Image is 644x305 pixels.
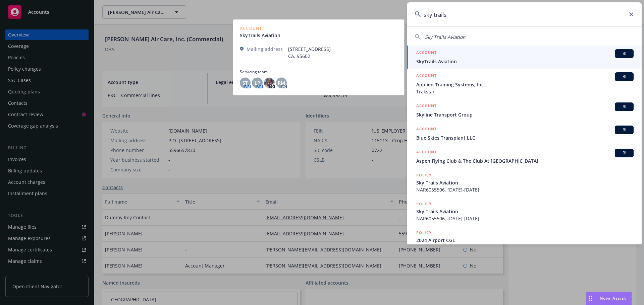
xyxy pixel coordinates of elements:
[618,127,631,133] span: BI
[416,111,634,118] span: Skyline Transport Group
[416,102,437,110] h5: ACCOUNT
[407,226,642,254] a: POLICY2024 Airport CGLNAF6063094, [DATE]-[DATE]
[416,58,634,65] span: SkyTrails Aviation
[600,295,626,301] span: Nova Assist
[407,145,642,168] a: ACCOUNTBIAspen Flying Club & The Club At [GEOGRAPHIC_DATA]
[407,69,642,99] a: ACCOUNTBIApplied Training Systems, Inc.Trakstar
[425,34,466,40] span: Sky Trails Aviation
[416,244,634,251] span: NAF6063094, [DATE]-[DATE]
[586,292,594,305] div: Drag to move
[618,150,631,156] span: BI
[416,72,437,80] h5: ACCOUNT
[407,46,642,69] a: ACCOUNTBISkyTrails Aviation
[416,229,432,236] h5: POLICY
[416,172,432,178] h5: POLICY
[416,208,634,215] span: Sky Trails Aviation
[407,197,642,226] a: POLICYSky Trails AviationNAR6055506, [DATE]-[DATE]
[416,237,634,244] span: 2024 Airport CGL
[586,292,632,305] button: Nova Assist
[416,88,634,95] span: Trakstar
[416,81,634,88] span: Applied Training Systems, Inc.
[407,122,642,145] a: ACCOUNTBIBlue Skies Transplant LLC
[416,201,432,207] h5: POLICY
[416,179,634,186] span: Sky Trails Aviation
[416,134,634,141] span: Blue Skies Transplant LLC
[416,126,437,134] h5: ACCOUNT
[618,51,631,57] span: BI
[618,74,631,80] span: BI
[416,215,634,222] span: NAR6055506, [DATE]-[DATE]
[407,2,642,26] input: Search...
[407,99,642,122] a: ACCOUNTBISkyline Transport Group
[416,186,634,193] span: NAR6055506, [DATE]-[DATE]
[416,157,634,164] span: Aspen Flying Club & The Club At [GEOGRAPHIC_DATA]
[618,104,631,110] span: BI
[416,49,437,57] h5: ACCOUNT
[407,168,642,197] a: POLICYSky Trails AviationNAR6055506, [DATE]-[DATE]
[416,149,437,157] h5: ACCOUNT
